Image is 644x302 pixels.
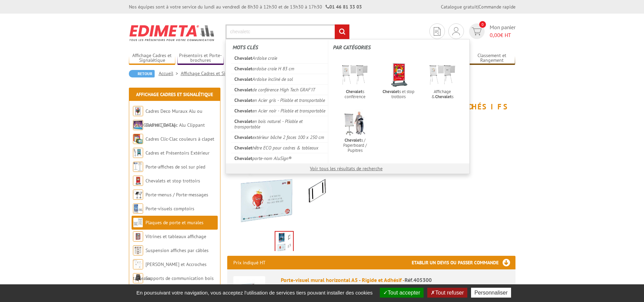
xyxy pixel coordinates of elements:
span: En poursuivant votre navigation, vous acceptez l'utilisation de services tiers pouvant installer ... [133,290,376,296]
em: Chevalet [234,145,252,151]
em: Chevalet [383,89,399,94]
img: Cimaises et Accroches tableaux [133,259,143,269]
img: chevalets_conference_216721.jpg [341,61,369,89]
a: Chevalets et stop trottoirs [145,178,200,184]
img: devis rapide [434,27,441,36]
a: Porte-affiches de sol sur pied [145,164,205,170]
a: Commande rapide [479,4,515,10]
img: Edimeta [129,20,215,46]
a: Chevaletde conférence High Tech GRAF'IT [231,84,328,95]
div: Nos équipes sont à votre service du lundi au vendredi de 8h30 à 12h30 et de 13h30 à 17h30 [129,3,362,10]
img: plaques_de_porte_405100_405300.jpg [275,232,293,253]
a: Cadres Deco Muraux Alu ou [GEOGRAPHIC_DATA] [133,108,202,128]
img: Vitrines et tableaux affichage [133,231,143,242]
label: Par catégories [333,40,464,55]
em: Chevalet [435,94,452,100]
span: s conférence [335,89,375,99]
img: devis rapide [452,27,460,35]
div: Porte-visuel mural horizontal A5 - Rigide et Adhésif - [281,276,509,284]
a: Classement et Rangement [469,53,515,64]
img: Porte-menus / Porte-messages [133,190,143,200]
a: Chevalethêtre ECO pour cadres & tableaux [231,142,328,153]
em: Chevalet [234,108,252,114]
a: Affichage Cadres et Signalétique [129,53,176,64]
a: Chevaletardoise craie H 83 cm [231,63,328,74]
em: Chevalet [234,97,252,103]
a: Plaques de porte et murales [145,219,203,226]
a: Cadres Clic-Clac Alu Clippant [145,122,205,128]
a: Affichage Cadres et Signalétique [136,91,213,97]
a: ChevaletArdoise craie [231,53,328,63]
button: Tout refuser [427,288,467,298]
strong: 01 46 81 33 03 [326,4,362,10]
a: Chevaleten bois naturel - Pliable et transportable [231,116,328,132]
img: chevalets_conference_216721.jpg [428,61,456,89]
span: Réf.405300 [405,277,432,283]
a: Catalogue gratuit [441,4,477,10]
a: Cadres Clic-Clac couleurs à clapet [145,136,214,142]
a: Accueil [159,70,181,76]
span: Mon panier [490,23,515,39]
input: Rechercher un produit ou une référence... [226,24,350,39]
a: Porte-visuels comptoirs [145,206,194,212]
img: devis rapide [472,28,482,35]
em: Chevalet [234,66,252,72]
span: 0,00 [490,32,500,38]
em: Chevalet [234,76,252,82]
a: Cadres et Présentoirs Extérieur [145,150,210,156]
img: Cadres Deco Muraux Alu ou Bois [133,106,143,116]
a: Voir tous les résultats de recherche [310,165,383,172]
span: s / Paperboard / Pupitres [335,138,375,153]
a: Retour [129,70,155,77]
h3: Etablir un devis ou passer commande [412,256,515,269]
em: Chevalet [234,55,252,61]
em: Chevalet [234,155,252,161]
span: Affichage & s [423,89,462,99]
em: Chevalet [346,89,363,94]
em: Chevalet [234,87,252,93]
em: Chevalet [234,118,252,124]
input: rechercher [335,24,349,39]
a: ChevaletArdoise incliné de sol [231,74,328,84]
p: Prix indiqué HT [233,256,266,269]
a: Chevalets conférence [333,59,377,102]
img: Suspension affiches par câbles [133,245,143,255]
button: Tout accepter [380,288,424,298]
span: s et stop trottoirs [379,89,418,99]
a: Suspension affiches par câbles [145,247,209,253]
a: Affichage Cadres et Signalétique [181,70,255,76]
span: Mots clés [233,44,258,51]
a: Chevaletextérieur bâche 2 faces 100 x 250 cm [231,132,328,142]
img: Cadres Clic-Clac couleurs à clapet [133,134,143,144]
span: 0 [479,21,486,28]
a: Chevalets et stop trottoirs [377,59,421,102]
img: Cadres et Présentoirs Extérieur [133,148,143,158]
img: chevalets_de_rue_a_ressorts_base_lestable_gris_alu_215323.jpg [385,61,413,89]
img: Chevalets et stop trottoirs [133,176,143,186]
a: [PERSON_NAME] et Accroches tableaux [133,261,207,281]
img: chevalets_conference_vignette.jpg [341,109,369,138]
a: Chevaleten Acier noir - Pliable et transportable [231,105,328,116]
div: Rechercher un produit ou une référence... [226,39,470,174]
a: Présentoirs et Porte-brochures [177,53,224,64]
span: € HT [490,31,515,39]
a: Supports de communication bois [145,275,214,281]
em: Chevalet [345,137,361,143]
a: Vitrines et tableaux affichage [145,233,206,239]
img: Porte-visuels comptoirs [133,203,143,214]
em: Chevalet [234,134,252,140]
a: Chevaleten Acier gris - Pliable et transportable [231,95,328,105]
a: Porte-menus / Porte-messages [145,192,208,198]
img: Plaques de porte et murales [133,217,143,228]
div: | [441,3,515,10]
button: Personnaliser (fenêtre modale) [471,288,511,298]
a: devis rapide 0 Mon panier 0,00€ HT [467,23,515,39]
a: Chevalets / Paperboard / Pupitres [333,107,377,155]
a: Affichage &Chevalets [421,59,464,102]
img: Porte-affiches de sol sur pied [133,162,143,172]
a: Chevaletporte-nom AluSign® [231,153,328,163]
